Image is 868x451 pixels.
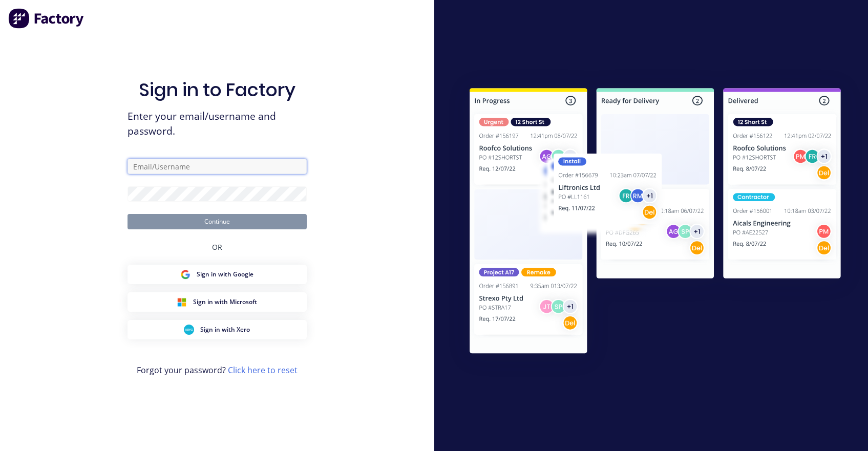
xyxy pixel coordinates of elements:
span: Enter your email/username and password. [128,109,307,139]
button: Google Sign inSign in with Google [128,265,307,284]
div: OR [212,229,222,265]
img: Factory [8,8,85,29]
span: Sign in with Microsoft [193,297,257,307]
button: Microsoft Sign inSign in with Microsoft [128,292,307,312]
img: Xero Sign in [184,325,194,335]
img: Microsoft Sign in [177,297,187,307]
button: Continue [128,214,307,229]
span: Forgot your password? [137,364,298,376]
button: Xero Sign inSign in with Xero [128,320,307,339]
h1: Sign in to Factory [139,79,295,101]
span: Sign in with Google [197,270,253,279]
span: Sign in with Xero [200,325,250,334]
a: Click here to reset [228,364,298,376]
img: Sign in [447,68,863,378]
img: Google Sign in [180,269,190,280]
input: Email/Username [128,159,307,174]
